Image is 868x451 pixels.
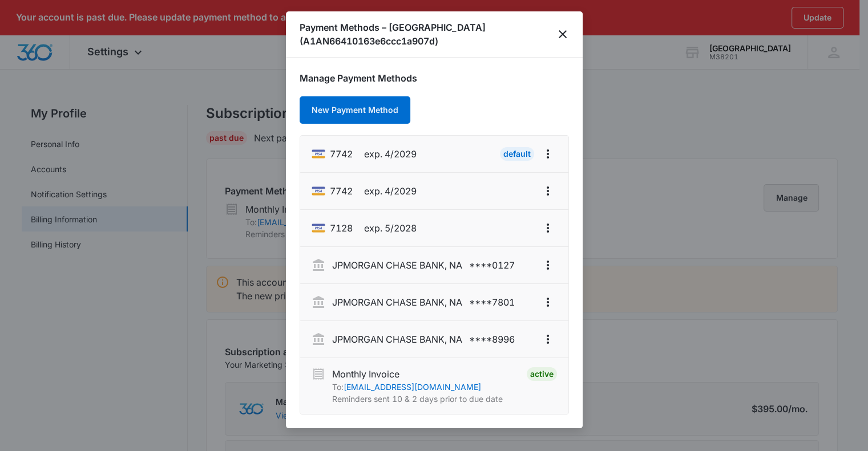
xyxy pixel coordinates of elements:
[364,184,417,198] span: exp. 4/2029
[539,219,557,237] button: actions.viewMore
[300,71,569,85] h1: Manage Payment Methods
[330,184,353,198] span: brandLabels.visa ending with
[300,21,557,48] h1: Payment Methods – [GEOGRAPHIC_DATA] (A1AN66410163e6ccc1a907d)
[557,27,569,41] button: close
[332,295,462,309] p: JPMORGAN CHASE BANK, NA
[332,332,462,346] p: JPMORGAN CHASE BANK, NA
[539,182,557,200] button: actions.viewMore
[330,221,353,235] span: brandLabels.visa ending with
[539,256,557,274] button: actions.viewMore
[344,382,481,392] a: [EMAIL_ADDRESS][DOMAIN_NAME]
[539,293,557,311] button: actions.viewMore
[539,330,557,348] button: actions.viewMore
[539,145,557,163] button: actions.viewMore
[332,393,503,405] p: Reminders sent 10 & 2 days prior to due date
[332,367,503,381] p: Monthly Invoice
[364,147,417,161] span: exp. 4/2029
[500,147,534,161] div: Default
[330,147,353,161] span: brandLabels.visa ending with
[527,367,557,381] div: Active
[364,221,417,235] span: exp. 5/2028
[332,258,462,272] p: JPMORGAN CHASE BANK, NA
[332,381,503,393] p: To:
[300,96,410,124] button: New Payment Method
